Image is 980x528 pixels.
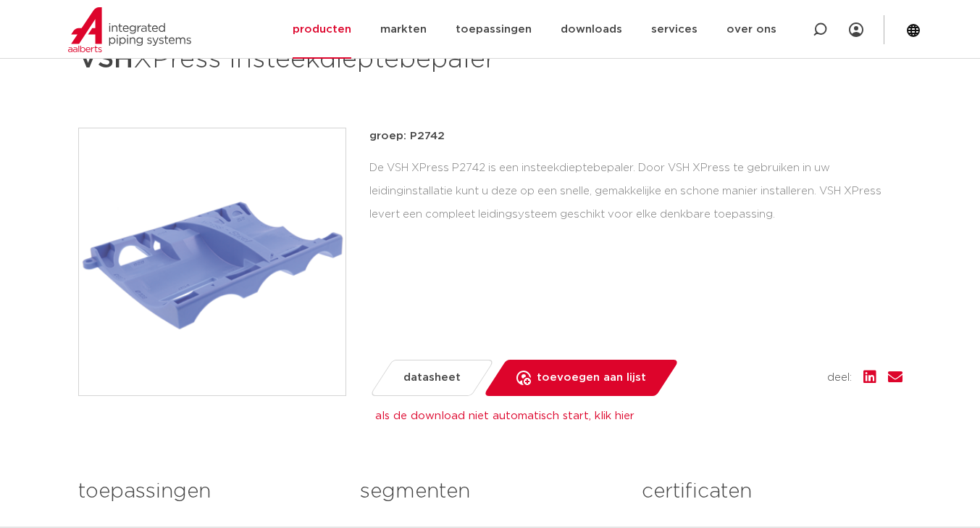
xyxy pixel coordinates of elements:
img: Product Image for VSH XPress Insteekdieptebepaler [79,128,345,395]
span: deel: [827,369,852,387]
h1: XPress Insteekdieptebepaler [78,38,622,81]
a: datasheet [369,360,494,396]
strong: VSH [78,46,133,73]
h3: segmenten [360,477,620,506]
span: datasheet [403,366,461,389]
p: groep: P2742 [369,128,902,145]
h3: toepassingen [78,477,338,506]
h3: certificaten [642,477,902,506]
div: De VSH XPress P2742 is een insteekdieptebepaler. Door VSH XPress te gebruiken in uw leidinginstal... [369,157,902,226]
a: als de download niet automatisch start, klik hier [375,411,635,421]
span: toevoegen aan lijst [537,366,646,389]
